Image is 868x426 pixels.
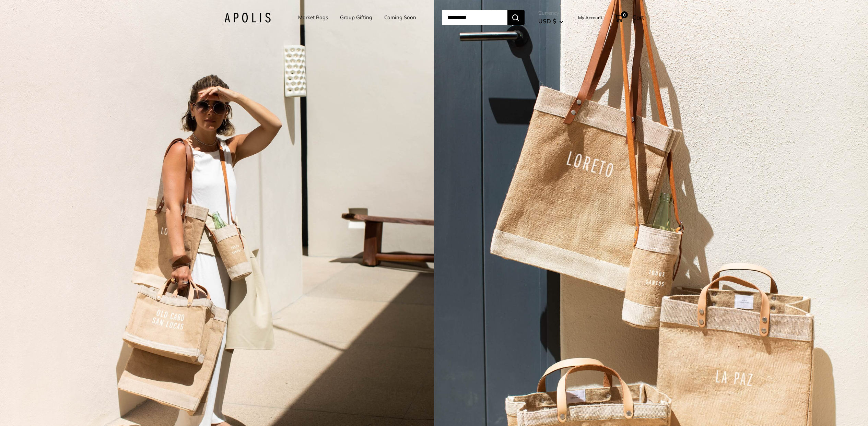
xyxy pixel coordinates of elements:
img: Apolis [224,13,271,23]
button: Search [507,10,525,25]
a: Market Bags [298,13,328,22]
a: 0 Cart [614,12,644,23]
input: Search... [442,10,507,25]
span: USD $ [538,17,556,25]
span: Cart [632,14,644,21]
span: 0 [621,11,627,18]
span: Currency [538,8,563,18]
a: My Account [578,13,602,22]
button: USD $ [538,16,563,27]
a: Coming Soon [384,13,416,22]
a: Group Gifting [340,13,372,22]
